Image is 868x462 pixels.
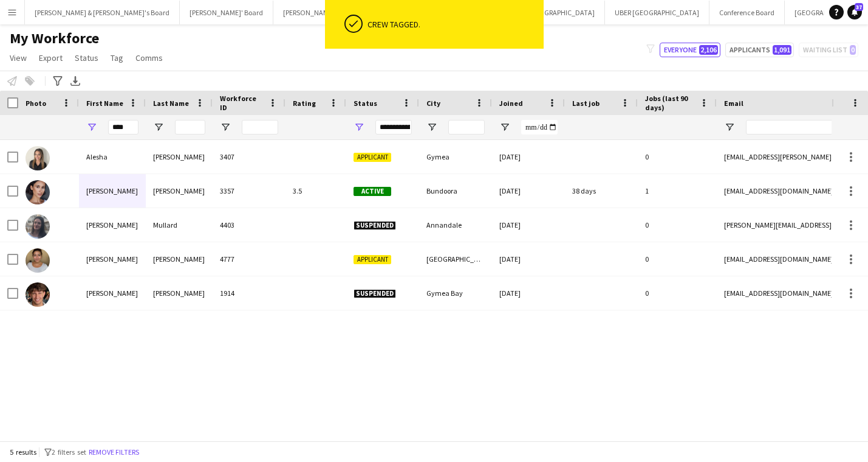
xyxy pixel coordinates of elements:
span: Rating [293,99,316,108]
span: Email [724,99,743,108]
button: [GEOGRAPHIC_DATA] [518,1,605,24]
div: 3.5 [285,174,346,208]
span: Photo [26,99,46,108]
div: 4777 [213,242,285,276]
span: Active [354,187,391,196]
div: 1914 [213,276,285,310]
button: Conference Board [709,1,785,24]
div: Mullard [146,208,213,242]
button: Open Filter Menu [354,122,364,133]
div: [DATE] [492,174,565,208]
span: My Workforce [10,29,99,47]
div: [DATE] [492,140,565,173]
div: [PERSON_NAME] [146,276,213,310]
span: Applicant [354,153,391,162]
a: 37 [847,5,862,19]
div: Gymea Bay [419,276,492,310]
app-action-btn: Advanced filters [50,74,65,88]
a: Tag [106,50,128,66]
span: Joined [499,99,523,108]
span: 2,106 [699,45,718,55]
div: 1 [638,174,717,208]
div: 38 days [565,174,638,208]
span: First Name [86,99,123,108]
span: 37 [855,3,863,11]
div: [PERSON_NAME] [146,174,213,208]
div: [DATE] [492,276,565,310]
div: [GEOGRAPHIC_DATA] [419,242,492,276]
input: City Filter Input [448,120,485,135]
div: 0 [638,242,717,276]
div: 0 [638,208,717,242]
button: Open Filter Menu [153,122,164,133]
div: Crew tagged. [367,19,539,30]
input: Joined Filter Input [521,120,558,135]
div: 0 [638,276,717,310]
span: Suspended [354,221,396,230]
div: [PERSON_NAME] [79,174,146,208]
button: Open Filter Menu [426,122,437,133]
a: View [5,50,32,66]
button: [PERSON_NAME] & [PERSON_NAME]'s Board [25,1,180,24]
span: Last job [572,99,600,108]
a: Status [70,50,103,66]
div: Alesha [79,140,146,173]
a: Export [34,50,67,66]
span: Export [39,52,63,63]
img: Alessandra Teixeira [26,248,50,273]
button: Open Filter Menu [499,122,510,133]
div: [DATE] [492,242,565,276]
div: [PERSON_NAME] [146,140,213,173]
span: Jobs (last 90 days) [645,94,695,112]
div: 3407 [213,140,285,173]
div: [DATE] [492,208,565,242]
app-action-btn: Export XLSX [68,74,83,88]
button: Applicants1,091 [725,43,794,57]
a: Comms [131,50,168,66]
span: Workforce ID [220,94,264,112]
span: Comms [135,52,163,63]
button: Open Filter Menu [220,122,231,133]
span: Status [354,99,377,108]
input: Workforce ID Filter Input [242,120,278,135]
div: Bundoora [419,174,492,208]
button: Open Filter Menu [724,122,735,133]
button: Open Filter Menu [86,122,97,133]
span: 1,091 [773,45,791,55]
span: City [426,99,440,108]
img: Alesha Gurmukhani [26,146,50,170]
img: Alessandra Mullard [26,214,50,239]
img: Alessandra Merlo [26,180,50,205]
input: First Name Filter Input [108,120,138,135]
span: View [10,52,27,63]
div: 0 [638,140,717,173]
img: Alessandro Bocchino [26,282,50,307]
span: Tag [111,52,123,63]
div: [PERSON_NAME] [79,208,146,242]
div: [PERSON_NAME] [146,242,213,276]
span: Status [75,52,98,63]
div: [PERSON_NAME] [79,242,146,276]
span: Suspended [354,289,396,298]
button: Remove filters [86,446,142,459]
button: UBER [GEOGRAPHIC_DATA] [605,1,709,24]
span: Applicant [354,255,391,264]
span: 2 filters set [52,447,86,457]
div: Annandale [419,208,492,242]
button: [PERSON_NAME]'s Board [273,1,370,24]
button: Everyone2,106 [660,43,720,57]
button: [PERSON_NAME]' Board [180,1,273,24]
input: Last Name Filter Input [175,120,205,135]
div: [PERSON_NAME] [79,276,146,310]
div: 3357 [213,174,285,208]
div: Gymea [419,140,492,173]
span: Last Name [153,99,189,108]
div: 4403 [213,208,285,242]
